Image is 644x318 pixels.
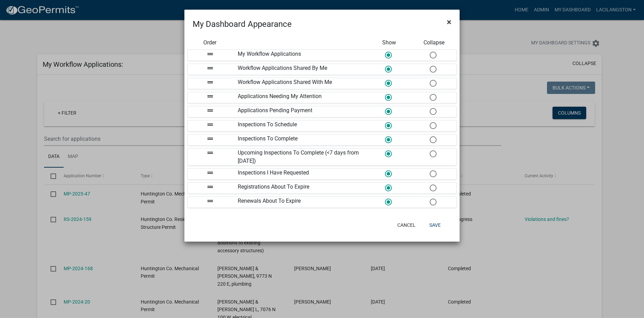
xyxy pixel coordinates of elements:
div: Applications Needing My Attention [233,92,367,103]
div: Inspections I Have Requested [233,169,367,179]
span: × [447,17,451,27]
i: drag_handle [206,135,214,143]
h4: My Dashboard Appearance [193,18,292,30]
div: Renewals About To Expire [233,197,367,208]
button: Cancel [392,219,421,231]
div: Workflow Applications Shared By Me [233,64,367,75]
i: drag_handle [206,106,214,115]
i: drag_handle [206,78,214,86]
div: Applications Pending Payment [233,106,367,117]
button: Save [424,219,446,231]
i: drag_handle [206,183,214,191]
button: Close [441,12,457,32]
div: Registrations About To Expire [233,183,367,193]
i: drag_handle [206,92,214,100]
i: drag_handle [206,149,214,157]
div: Order [187,39,232,47]
div: Inspections To Schedule [233,120,367,131]
i: drag_handle [206,169,214,177]
div: Inspections To Complete [233,135,367,145]
i: drag_handle [206,120,214,129]
div: Workflow Applications Shared With Me [233,78,367,89]
i: drag_handle [206,50,214,58]
div: Upcoming Inspections To Complete (<7 days from [DATE]) [233,149,367,165]
div: Show [367,39,411,47]
i: drag_handle [206,197,214,205]
div: Collapse [412,39,457,47]
i: drag_handle [206,64,214,72]
div: My Workflow Applications [233,50,367,61]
